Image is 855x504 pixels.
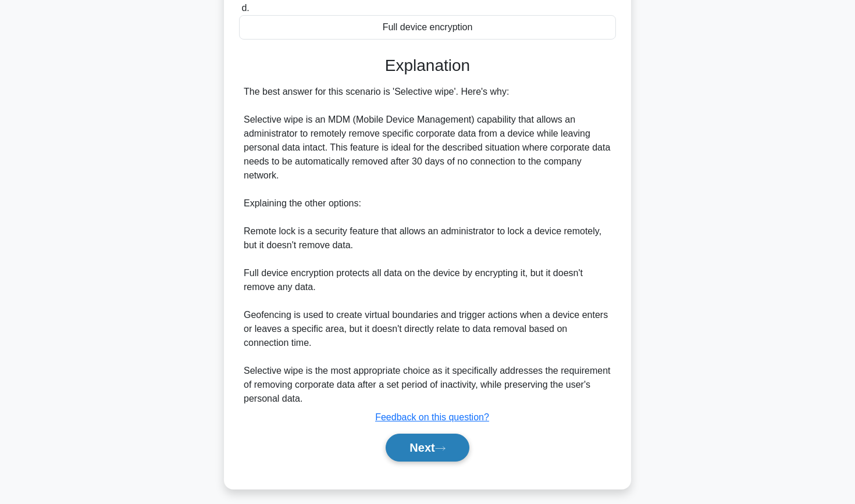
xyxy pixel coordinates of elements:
div: Full device encryption [239,15,616,40]
button: Next [386,434,469,462]
div: The best answer for this scenario is 'Selective wipe'. Here's why: Selective wipe is an MDM (Mobi... [244,85,611,406]
a: Feedback on this question? [375,412,489,422]
h3: Explanation [246,56,609,76]
span: d. [241,3,249,13]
